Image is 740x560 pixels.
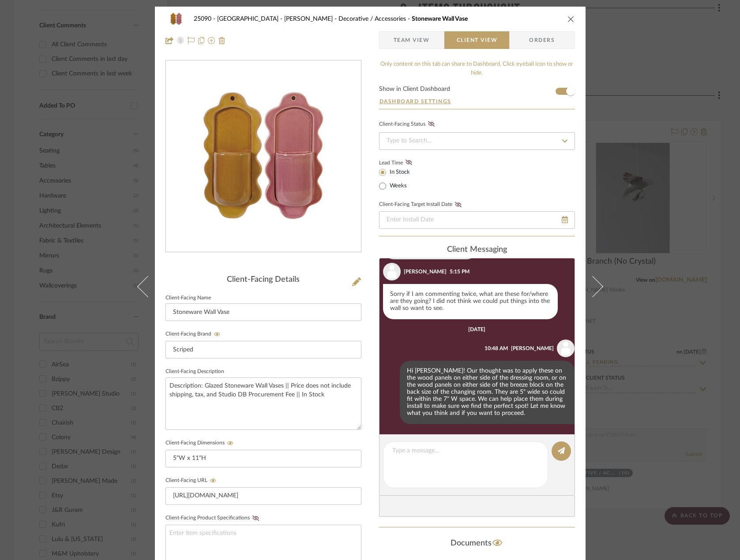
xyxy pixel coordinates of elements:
[567,15,575,23] button: close
[379,120,437,129] div: Client-Facing Status
[511,344,554,352] div: [PERSON_NAME]
[165,303,361,321] input: Enter Client-Facing Item Name
[211,331,223,337] button: Client-Facing Brand
[412,16,468,22] span: Stoneware Wall Vase
[452,202,464,208] button: Client-Facing Target Install Date
[404,268,447,276] div: [PERSON_NAME]
[379,132,575,150] input: Type to Search…
[165,296,211,300] label: Client-Facing Name
[379,60,575,77] div: Only content on this tab can share to Dashboard. Click eyeball icon to show or hide.
[194,16,338,22] span: 25090 - [GEOGRAPHIC_DATA] - [PERSON_NAME]
[165,10,187,28] img: dc9369f7-1834-44c1-85a2-c812cbd3b080_48x40.jpg
[225,440,237,446] button: Client-Facing Dimensions
[165,370,224,374] label: Client-Facing Description
[165,341,361,358] input: Enter Client-Facing Brand
[379,211,575,229] input: Enter Install Date
[379,202,464,208] label: Client-Facing Target Install Date
[403,158,415,167] button: Lead Time
[394,31,430,49] span: Team View
[165,478,219,484] label: Client-Facing URL
[165,331,223,337] label: Client-Facing Brand
[173,61,354,252] img: dc9369f7-1834-44c1-85a2-c812cbd3b080_436x436.jpg
[468,326,485,332] div: [DATE]
[450,268,470,276] div: 5:15 PM
[400,361,575,424] div: Hi [PERSON_NAME]! Our thought was to apply these on the wood panels on either side of the dressin...
[250,515,262,521] button: Client-Facing Product Specifications
[218,37,225,44] img: Remove from project
[388,182,407,190] label: Weeks
[485,344,508,352] div: 10:48 AM
[338,16,412,22] span: Decorative / Accessories
[166,61,361,252] div: 0
[457,31,497,49] span: Client View
[207,478,219,484] button: Client-Facing URL
[379,536,575,550] div: Documents
[557,340,575,357] img: user_avatar.png
[165,450,361,467] input: Enter item dimensions
[379,245,575,255] div: client Messaging
[379,159,424,167] label: Lead Time
[165,275,361,285] div: Client-Facing Details
[379,97,452,105] button: Dashboard Settings
[165,515,262,521] label: Client-Facing Product Specifications
[165,487,361,505] input: Enter item URL
[165,440,237,446] label: Client-Facing Dimensions
[379,167,424,191] mat-radio-group: Select item type
[383,263,401,280] img: user_avatar.png
[383,284,558,319] div: Sorry if I am commenting twice, what are these for/where are they going? I did not think we could...
[519,31,564,49] span: Orders
[388,168,410,176] label: In Stock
